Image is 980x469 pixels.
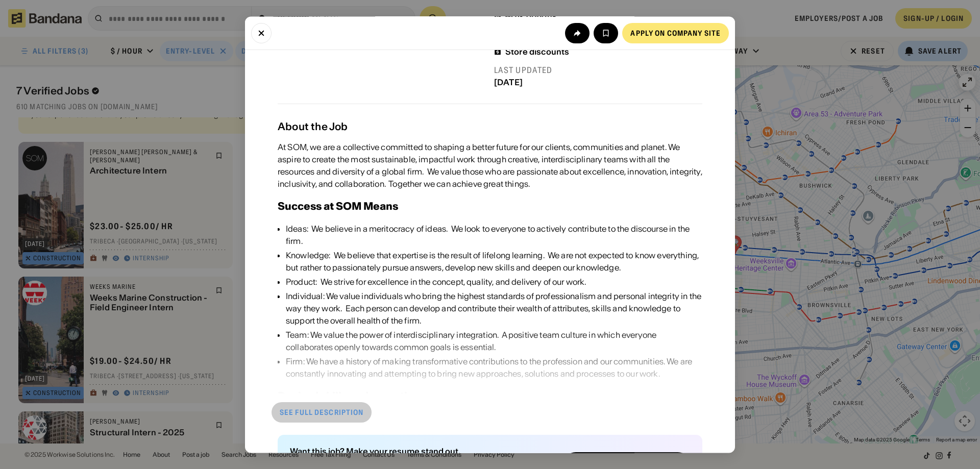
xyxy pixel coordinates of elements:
div: Ideas: We believe in a meritocracy of ideas. We look to everyone to actively contribute to the di... [286,223,702,248]
div: Individual: We value individuals who bring the highest standards of professionalism and personal ... [286,290,702,327]
div: Knowledge: We believe that expertise is the result of lifelong learning. We are not expected to k... [286,250,702,274]
div: Firm: We have a history of making transformative contributions to the profession and our communit... [286,356,702,380]
div: Store discounts [505,47,569,57]
div: About the Job [278,121,702,133]
button: Close [251,22,272,43]
div: See full description [280,409,363,416]
div: Want this job? Make your resume stand out. [290,448,555,456]
div: At SOM, we are a collective committed to shaping a better future for our clients, communities and... [278,141,702,190]
div: Team: We value the power of interdisciplinary integration. A positive team culture in which every... [286,329,702,354]
h3: Success at SOM Means [278,199,398,215]
div: [DATE] [494,78,702,87]
h3: Desired skills and expertise [278,388,420,405]
div: Product: We strive for excellence in the concept, quality, and delivery of our work. [286,276,702,288]
div: Last updated [494,65,702,76]
div: Apply on company site [630,29,721,36]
